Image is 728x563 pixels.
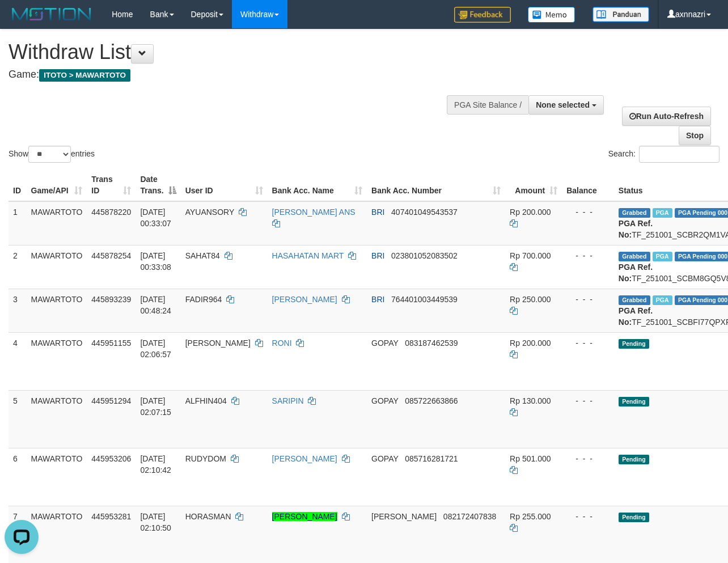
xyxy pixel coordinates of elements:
td: MAWARTOTO [27,448,87,506]
span: SAHAT84 [185,251,220,260]
span: Marked by axnriski [653,252,672,261]
span: Copy 085722663866 to clipboard [405,396,458,405]
span: HORASMAN [185,512,231,521]
span: Pending [619,397,649,407]
th: Date Trans.: activate to sort column descending [136,169,180,201]
button: Open LiveChat chat widget [5,5,39,39]
span: BRI [371,251,384,260]
img: Button%20Memo.svg [528,7,575,23]
span: [DATE] 00:33:08 [140,251,171,272]
span: [DATE] 02:10:42 [140,454,171,475]
span: 445953281 [91,512,131,521]
span: Rp 200.000 [510,208,551,217]
label: Search: [608,146,719,163]
a: HASAHATAN MART [272,251,344,260]
input: Search: [639,146,719,163]
a: RONI [272,338,292,348]
td: 3 [9,289,27,332]
th: Game/API: activate to sort column ascending [27,169,87,201]
h1: Withdraw List [9,41,474,64]
th: Amount: activate to sort column ascending [505,169,562,201]
span: Rp 200.000 [510,338,551,348]
th: Trans ID: activate to sort column ascending [87,169,136,201]
span: BRI [371,208,384,217]
img: panduan.png [592,7,649,22]
span: Copy 764401003449539 to clipboard [391,295,458,304]
span: 445953206 [91,454,131,463]
span: None selected [536,100,590,109]
td: 6 [9,448,27,506]
div: - - - [566,206,610,218]
span: 445951294 [91,396,131,405]
td: MAWARTOTO [27,201,87,245]
a: [PERSON_NAME] [272,512,337,521]
span: [PERSON_NAME] [371,512,437,521]
div: - - - [566,337,610,349]
span: Copy 083187462539 to clipboard [405,338,458,348]
span: Rp 700.000 [510,251,551,260]
img: Feedback.jpg [454,7,511,23]
span: [DATE] 00:48:24 [140,295,171,315]
span: ITOTO > MAWARTOTO [39,69,130,82]
span: Grabbed [619,252,650,261]
span: Marked by axnriski [653,208,672,218]
div: - - - [566,453,610,464]
td: 1 [9,201,27,245]
td: 4 [9,332,27,390]
h4: Game: [9,69,474,81]
span: Copy 082172407838 to clipboard [443,512,496,521]
span: Rp 130.000 [510,396,551,405]
span: Copy 023801052083502 to clipboard [391,251,458,260]
span: Rp 250.000 [510,295,551,304]
span: Rp 255.000 [510,512,551,521]
div: - - - [566,294,610,305]
span: Pending [619,339,649,349]
div: - - - [566,511,610,522]
span: [PERSON_NAME] [185,338,251,348]
a: [PERSON_NAME] [272,454,337,463]
span: GOPAY [371,454,398,463]
th: Balance [562,169,614,201]
span: 445878254 [91,251,131,260]
span: 445878220 [91,208,131,217]
span: ALFHIN404 [185,396,227,405]
span: Marked by axnbram [653,295,672,305]
span: RUDYDOM [185,454,226,463]
span: [DATE] 02:07:15 [140,396,171,417]
b: PGA Ref. No: [619,306,653,327]
span: BRI [371,295,384,304]
span: Pending [619,513,649,522]
div: PGA Site Balance / [447,95,528,115]
select: Showentries [28,146,71,163]
span: [DATE] 00:33:07 [140,208,171,228]
b: PGA Ref. No: [619,219,653,239]
span: GOPAY [371,396,398,405]
span: Rp 501.000 [510,454,551,463]
img: MOTION_logo.png [9,6,95,23]
span: Pending [619,455,649,464]
div: - - - [566,395,610,407]
button: None selected [528,95,604,115]
span: Grabbed [619,295,650,305]
span: [DATE] 02:06:57 [140,338,171,359]
span: Copy 407401049543537 to clipboard [391,208,458,217]
th: Bank Acc. Number: activate to sort column ascending [367,169,505,201]
span: 445893239 [91,295,131,304]
a: SARIPIN [272,396,304,405]
td: 5 [9,390,27,448]
td: 2 [9,245,27,289]
label: Show entries [9,146,95,163]
td: MAWARTOTO [27,289,87,332]
a: Stop [679,126,711,145]
span: Copy 085716281721 to clipboard [405,454,458,463]
td: MAWARTOTO [27,390,87,448]
th: Bank Acc. Name: activate to sort column ascending [268,169,367,201]
span: AYUANSORY [185,208,234,217]
th: User ID: activate to sort column ascending [181,169,268,201]
td: MAWARTOTO [27,332,87,390]
div: - - - [566,250,610,261]
span: Grabbed [619,208,650,218]
span: GOPAY [371,338,398,348]
td: MAWARTOTO [27,245,87,289]
th: ID [9,169,27,201]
